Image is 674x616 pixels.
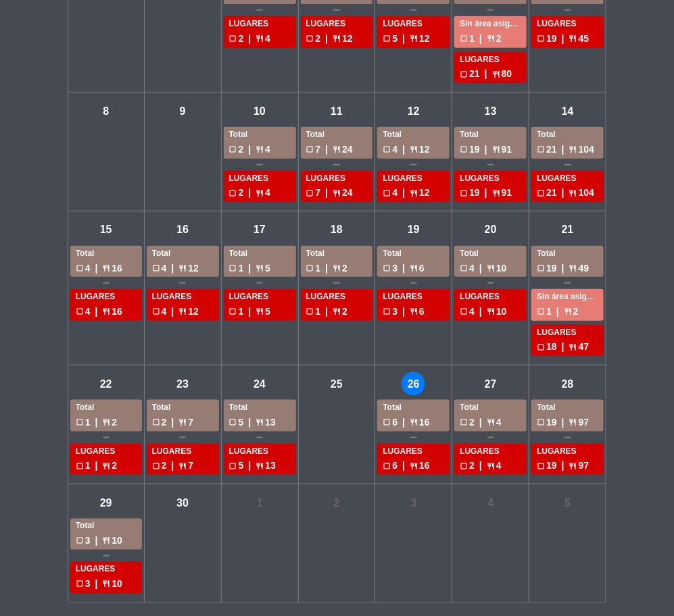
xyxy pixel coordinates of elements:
span: | [479,415,482,430]
div: Sin área asignada [537,290,598,304]
span: check_box_outline_blank [537,34,545,43]
span: check_box_outline_blank [460,418,468,426]
span: check_box_outline_blank [460,307,468,315]
span: check_box_outline_blank [229,462,237,470]
div: 9 [171,99,195,123]
span: check_box_outline_blank [460,34,468,43]
div: LUGARES [229,18,291,31]
span: restaurant [102,462,110,470]
span: restaurant [256,264,264,272]
span: | [562,142,564,157]
span: check_box_outline_blank [229,264,237,272]
span: check_box_outline_blank [383,145,391,153]
div: 2 4 [229,142,291,157]
div: Total [460,401,521,415]
span: | [171,261,174,276]
div: LUGARES [383,18,444,31]
span: restaurant [564,307,572,315]
div: Total [229,401,291,415]
div: 19 91 [460,142,521,157]
div: 19 49 [537,261,598,276]
span: check_box_outline_blank [306,145,314,153]
span: | [325,31,328,47]
div: Total [383,401,444,415]
span: restaurant [410,189,418,197]
div: 30 [171,491,195,515]
span: | [562,261,564,276]
span: | [248,142,251,157]
div: 27 [479,372,502,396]
span: check_box_outline_blank [152,307,160,315]
div: 1 2 [306,304,368,319]
div: 1 2 [306,261,368,276]
span: restaurant [569,462,577,470]
span: check_box_outline_blank [152,264,160,272]
div: 17 [248,218,272,242]
div: 5 13 [229,458,291,473]
div: 18 [324,218,348,242]
span: check_box_outline_blank [306,307,314,315]
div: LUGARES [383,445,444,459]
span: | [485,185,487,201]
div: LUGARES [229,290,291,304]
span: check_box_outline_blank [76,537,84,545]
div: 2 7 [152,458,214,473]
div: Total [460,128,521,142]
div: LUGARES [460,290,521,304]
div: 7 24 [306,185,368,201]
div: Total [383,128,444,142]
div: 5 [556,491,579,515]
span: | [402,458,405,473]
span: | [479,31,482,47]
div: Total [152,247,214,261]
span: check_box_outline_blank [537,264,545,272]
div: Total [152,401,214,415]
span: restaurant [410,145,418,153]
div: LUGARES [76,563,137,577]
div: Total [306,247,368,261]
div: 10 [248,99,272,123]
span: check_box_outline_blank [460,145,468,153]
div: Total [460,247,521,261]
span: | [402,31,405,47]
div: 29 [94,491,118,515]
div: 2 12 [306,31,368,47]
span: | [556,304,559,319]
div: Total [537,401,598,415]
span: | [485,142,487,157]
div: 3 10 [76,534,137,549]
div: 8 [94,99,118,123]
div: 11 [324,99,348,123]
span: | [402,142,405,157]
div: 2 7 [152,415,214,430]
div: 15 [94,218,118,242]
div: 5 12 [383,31,444,47]
div: 24 [248,372,272,396]
div: 19 [402,218,425,242]
span: restaurant [333,264,341,272]
div: 19 97 [537,415,598,430]
div: 4 12 [152,261,214,276]
div: Total [537,247,598,261]
span: check_box_outline_blank [306,34,314,43]
span: | [562,185,564,201]
span: restaurant [333,307,341,315]
div: 14 [556,99,579,123]
div: 16 [171,218,195,242]
span: check_box_outline_blank [460,264,468,272]
span: check_box_outline_blank [76,580,84,588]
span: check_box_outline_blank [383,189,391,197]
div: LUGARES [383,290,444,304]
span: check_box_outline_blank [383,264,391,272]
span: check_box_outline_blank [152,418,160,426]
span: restaurant [410,264,418,272]
span: | [402,261,405,276]
span: restaurant [569,418,577,426]
span: | [171,415,174,430]
span: restaurant [487,307,495,315]
span: | [95,415,98,430]
span: | [479,261,482,276]
span: check_box_outline_blank [229,418,237,426]
span: restaurant [256,34,264,43]
span: restaurant [256,145,264,153]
